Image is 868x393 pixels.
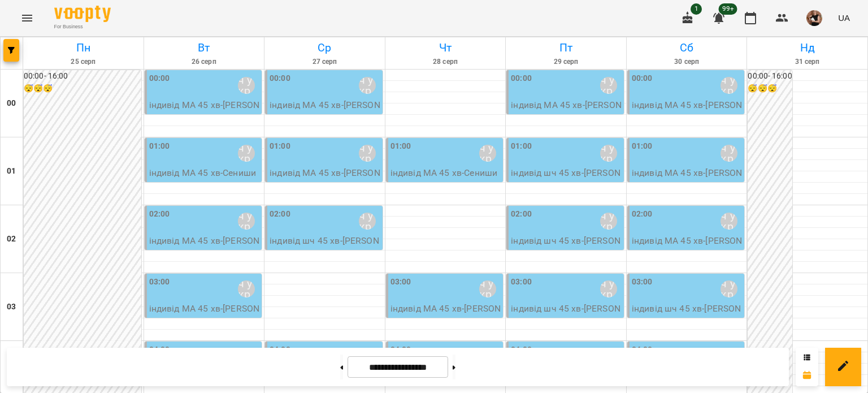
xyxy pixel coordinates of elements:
[390,140,411,153] label: 01:00
[7,301,16,313] h6: 03
[600,280,617,297] div: Мойсук Надія\ ма укр\шч укр\ https://us06web.zoom.us/j/84559859332
[632,234,743,261] p: індивід МА 45 хв - [PERSON_NAME]
[270,166,380,193] p: індивід МА 45 хв - [PERSON_NAME]
[359,213,376,230] div: Мойсук Надія\ ма укр\шч укр\ https://us06web.zoom.us/j/84559859332
[628,57,745,67] h6: 30 серп
[838,12,850,24] span: UA
[238,213,255,230] div: Мойсук Надія\ ма укр\шч укр\ https://us06web.zoom.us/j/84559859332
[390,302,501,329] p: індивід МА 45 хв - [PERSON_NAME]
[390,166,501,193] p: індивід МА 45 хв - Сенишин Міла
[149,140,170,153] label: 01:00
[632,98,743,125] p: індивід МА 45 хв - [PERSON_NAME]
[834,7,854,28] button: UA
[238,280,255,297] div: Мойсук Надія\ ма укр\шч укр\ https://us06web.zoom.us/j/84559859332
[54,23,111,31] span: For Business
[511,276,532,288] label: 03:00
[146,39,263,57] h6: Вт
[270,98,380,125] p: індивід МА 45 хв - [PERSON_NAME]
[24,83,141,95] h6: 😴😴😴
[146,57,263,67] h6: 26 серп
[149,276,170,288] label: 03:00
[721,280,737,297] div: Мойсук Надія\ ма укр\шч укр\ https://us06web.zoom.us/j/84559859332
[511,166,622,193] p: індивід шч 45 хв - [PERSON_NAME]
[149,72,170,85] label: 00:00
[270,234,380,261] p: індивід шч 45 хв - [PERSON_NAME]
[387,57,504,67] h6: 28 серп
[632,72,653,85] label: 00:00
[511,140,532,153] label: 01:00
[270,72,290,85] label: 00:00
[25,39,142,57] h6: Пн
[149,302,260,329] p: індивід МА 45 хв - [PERSON_NAME]
[600,213,617,230] div: Мойсук Надія\ ма укр\шч укр\ https://us06web.zoom.us/j/84559859332
[7,165,16,178] h6: 01
[359,145,376,162] div: Мойсук Надія\ ма укр\шч укр\ https://us06web.zoom.us/j/84559859332
[149,208,170,221] label: 02:00
[748,70,792,83] h6: 00:00 - 16:00
[632,208,653,221] label: 02:00
[632,302,743,329] p: індивід шч 45 хв - [PERSON_NAME]
[266,57,383,67] h6: 27 серп
[632,140,653,153] label: 01:00
[7,97,16,110] h6: 00
[511,234,622,261] p: індивід шч 45 хв - [PERSON_NAME]
[749,57,866,67] h6: 31 серп
[149,98,260,125] p: індивід МА 45 хв - [PERSON_NAME]
[748,83,792,95] h6: 😴😴😴
[479,145,496,162] div: Мойсук Надія\ ма укр\шч укр\ https://us06web.zoom.us/j/84559859332
[721,77,737,94] div: Мойсук Надія\ ма укр\шч укр\ https://us06web.zoom.us/j/84559859332
[359,77,376,94] div: Мойсук Надія\ ма укр\шч укр\ https://us06web.zoom.us/j/84559859332
[238,145,255,162] div: Мойсук Надія\ ма укр\шч укр\ https://us06web.zoom.us/j/84559859332
[632,166,743,193] p: індивід МА 45 хв - [PERSON_NAME]
[511,72,532,85] label: 00:00
[511,302,622,329] p: індивід шч 45 хв - [PERSON_NAME]
[270,208,290,221] label: 02:00
[691,3,702,15] span: 1
[600,145,617,162] div: Мойсук Надія\ ма укр\шч укр\ https://us06web.zoom.us/j/84559859332
[266,39,383,57] h6: Ср
[238,77,255,94] div: Мойсук Надія\ ма укр\шч укр\ https://us06web.zoom.us/j/84559859332
[507,39,624,57] h6: Пт
[479,280,496,297] div: Мойсук Надія\ ма укр\шч укр\ https://us06web.zoom.us/j/84559859332
[507,57,624,67] h6: 29 серп
[54,6,111,22] img: Voopty Logo
[390,276,411,288] label: 03:00
[25,57,142,67] h6: 25 серп
[721,213,737,230] div: Мойсук Надія\ ма укр\шч укр\ https://us06web.zoom.us/j/84559859332
[7,233,16,245] h6: 02
[24,70,141,83] h6: 00:00 - 16:00
[387,39,504,57] h6: Чт
[721,145,737,162] div: Мойсук Надія\ ма укр\шч укр\ https://us06web.zoom.us/j/84559859332
[628,39,745,57] h6: Сб
[806,10,822,26] img: 5944c1aeb726a5a997002a54cb6a01a3.jpg
[749,39,866,57] h6: Нд
[270,140,290,153] label: 01:00
[600,77,617,94] div: Мойсук Надія\ ма укр\шч укр\ https://us06web.zoom.us/j/84559859332
[632,276,653,288] label: 03:00
[149,166,260,193] p: індивід МА 45 хв - Сенишин Міла
[719,3,737,15] span: 99+
[14,5,41,32] button: Menu
[149,234,260,261] p: індивід МА 45 хв - [PERSON_NAME]
[511,98,622,125] p: індивід МА 45 хв - [PERSON_NAME]
[511,208,532,221] label: 02:00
